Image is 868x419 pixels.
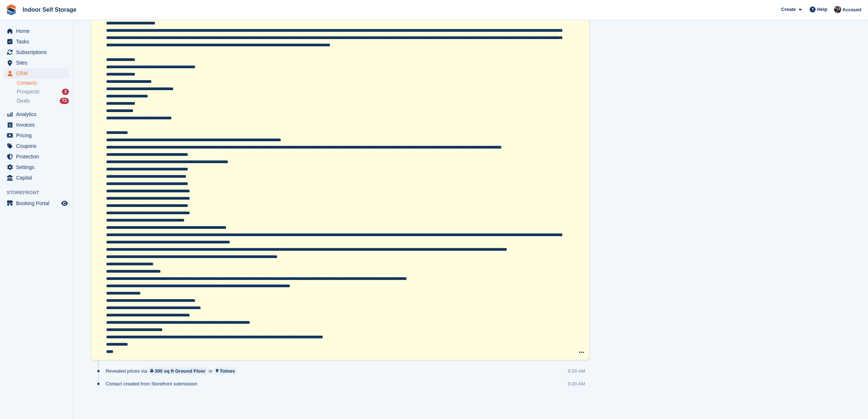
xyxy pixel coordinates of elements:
div: Contact created from Storefront submission [106,380,201,387]
span: Create [781,6,796,13]
a: menu [4,141,69,151]
a: menu [4,58,69,68]
span: Coupons [16,141,60,151]
a: menu [4,120,69,130]
span: Booking Portal [16,198,60,208]
span: Settings [16,162,60,172]
div: 3 [62,89,69,95]
div: 73 [60,98,69,104]
a: menu [4,109,69,119]
span: Tasks [16,36,60,47]
span: Account [842,6,861,14]
a: Prospects 3 [17,88,69,96]
span: Capital [16,173,60,183]
span: Deals [17,97,30,104]
img: stora-icon-8386f47178a22dfd0bd8f6a31ec36ba5ce8667c1dd55bd0f319d3a0aa187defe.svg [6,4,17,15]
span: Sites [16,58,60,68]
span: Analytics [16,109,60,119]
a: Deals 73 [17,97,69,105]
span: Protection [16,151,60,162]
a: Totnes [214,368,237,374]
div: 9:20 AM [568,368,585,374]
a: menu [4,36,69,47]
a: menu [4,26,69,36]
span: Pricing [16,130,60,141]
a: menu [4,151,69,162]
span: Help [817,6,828,13]
span: CRM [16,68,60,78]
a: Indoor Self Storage [20,4,79,16]
a: menu [4,47,69,57]
span: Subscriptions [16,47,60,57]
div: Revealed prices via in [106,368,241,374]
span: Prospects [17,88,39,95]
div: 9:20 AM [568,380,585,387]
a: Contacts [17,80,69,87]
a: 300 sq ft Ground Floor [148,368,207,374]
a: menu [4,198,69,208]
a: menu [4,173,69,183]
a: Preview store [60,199,69,208]
span: Invoices [16,120,60,130]
div: Totnes [220,368,235,374]
span: Home [16,26,60,36]
a: menu [4,130,69,141]
img: Sandra Pomeroy [834,6,841,13]
a: menu [4,162,69,172]
div: 300 sq ft Ground Floor [155,368,205,374]
span: Storefront [7,189,73,196]
a: menu [4,68,69,78]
